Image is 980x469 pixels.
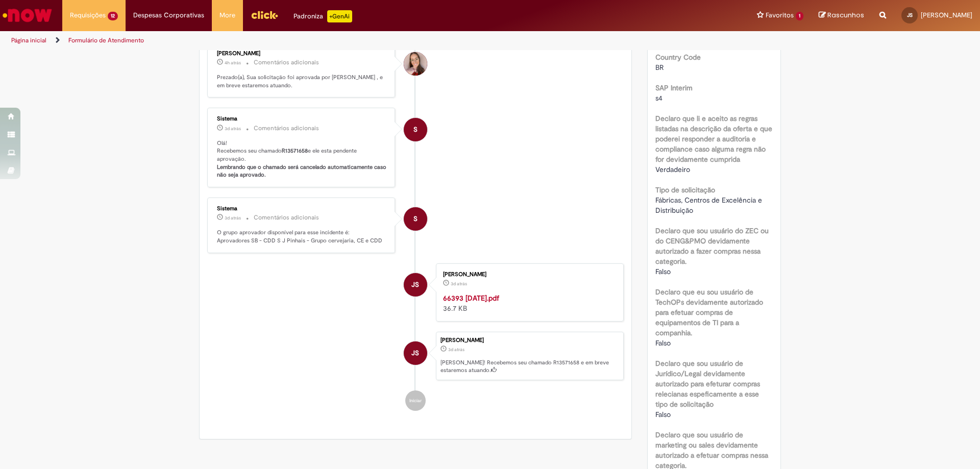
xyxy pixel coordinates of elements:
[133,10,204,20] span: Despesas Corporativas
[655,165,690,174] span: Verdadeiro
[254,58,319,67] small: Comentários adicionais
[217,229,387,244] p: O grupo aprovador disponível para esse incidente é: Aprovadores SB - CDD S J Pinhais - Grupo cerv...
[217,163,388,179] b: Lembrando que o chamado será cancelado automaticamente caso não seja aprovado.
[11,36,46,44] a: Página inicial
[440,359,618,375] p: [PERSON_NAME]! Recebemos seu chamado R13571658 e em breve estaremos atuando.
[448,347,464,353] span: 3d atrás
[327,10,352,22] p: +GenAi
[207,332,624,381] li: Joao Pedro Hermann Sensi
[217,206,387,212] div: Sistema
[217,139,387,180] p: Olá! Recebemos seu chamado e ele esta pendente aprovação.
[404,52,427,76] div: Eduarda Duz Lira
[451,281,467,287] time: 26/09/2025 16:35:01
[655,185,715,194] b: Tipo de solicitação
[796,12,803,20] span: 1
[404,341,427,365] div: Joao Pedro Hermann Sensi
[293,10,352,22] div: Padroniza
[443,293,613,313] div: 36.7 KB
[819,11,864,20] a: Rascunhos
[655,287,763,337] b: Declaro que eu sou usuário de TechOPs devidamente autorizado para efetuar compras de equipamentos...
[655,53,701,62] b: Country Code
[413,207,418,231] span: S
[411,273,419,297] span: JS
[655,195,764,215] span: Fábricas, Centros de Excelência e Distribuição
[68,36,144,44] a: Formulário de Atendimento
[451,281,467,287] span: 3d atrás
[827,10,864,20] span: Rascunhos
[443,293,499,303] a: 66393 [DATE].pdf
[8,31,646,50] ul: Trilhas de página
[443,271,613,278] div: [PERSON_NAME]
[217,116,387,122] div: Sistema
[251,7,278,22] img: click_logo_yellow_360x200.png
[70,10,106,20] span: Requisições
[225,215,241,221] time: 26/09/2025 16:35:14
[655,338,671,348] span: Falso
[219,10,235,20] span: More
[225,215,241,221] span: 3d atrás
[655,114,772,164] b: Declaro que li e aceito as regras listadas na descrição da oferta e que poderei responder a audit...
[404,118,427,141] div: System
[766,10,794,20] span: Favoritos
[254,124,319,133] small: Comentários adicionais
[1,5,54,26] img: ServiceNow
[655,267,671,276] span: Falso
[655,410,671,419] span: Falso
[225,60,241,66] time: 29/09/2025 10:54:41
[655,83,693,92] b: SAP Interim
[225,60,241,66] span: 4h atrás
[655,226,769,266] b: Declaro que sou usuário do ZEC ou do CENG&PMO devidamente autorizado a fazer compras nessa catego...
[404,273,427,297] div: Joao Pedro Hermann Sensi
[907,12,913,18] span: JS
[225,126,241,132] time: 26/09/2025 16:35:18
[413,117,418,142] span: S
[217,51,387,57] div: [PERSON_NAME]
[655,63,664,72] span: BR
[440,337,618,343] div: [PERSON_NAME]
[655,359,760,409] b: Declaro que sou usuário de Jurídico/Legal devidamente autorizado para efeturar compras relecianas...
[448,347,464,353] time: 26/09/2025 16:35:05
[217,73,387,89] p: Prezado(a), Sua solicitação foi aprovada por [PERSON_NAME] , e em breve estaremos atuando.
[225,126,241,132] span: 3d atrás
[655,93,663,103] span: s4
[404,207,427,231] div: System
[921,11,972,19] span: [PERSON_NAME]
[282,147,308,155] b: R13571658
[411,341,419,365] span: JS
[254,213,319,222] small: Comentários adicionais
[108,12,118,20] span: 12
